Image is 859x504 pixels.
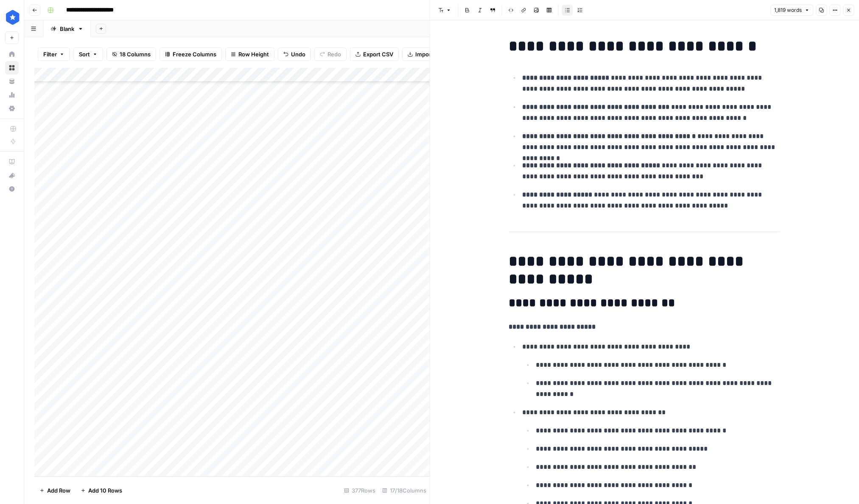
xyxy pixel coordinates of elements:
[327,50,341,58] span: Redo
[5,102,19,115] a: Settings
[159,47,222,61] button: Freeze Columns
[5,75,19,88] a: Your Data
[5,47,19,61] a: Home
[415,50,446,58] span: Import CSV
[770,5,813,16] button: 1,819 words
[76,484,127,497] button: Add 10 Rows
[5,169,19,182] button: What's new?
[34,484,76,497] button: Add Row
[5,88,19,102] a: Usage
[106,47,156,61] button: 18 Columns
[363,50,393,58] span: Export CSV
[88,486,122,495] span: Add 10 Rows
[5,61,19,75] a: Browse
[120,50,151,58] span: 18 Columns
[774,6,802,14] span: 1,819 words
[38,47,70,61] button: Filter
[350,47,399,61] button: Export CSV
[402,47,451,61] button: Import CSV
[5,155,19,169] a: AirOps Academy
[291,50,305,58] span: Undo
[238,50,269,58] span: Row Height
[5,10,20,25] img: ConsumerAffairs Logo
[43,50,57,58] span: Filter
[73,47,103,61] button: Sort
[5,7,19,28] button: Workspace: ConsumerAffairs
[6,169,18,182] div: What's new?
[60,25,74,33] div: Blank
[47,486,70,495] span: Add Row
[5,182,19,196] button: Help + Support
[43,20,91,37] a: Blank
[173,50,216,58] span: Freeze Columns
[314,47,347,61] button: Redo
[379,484,430,497] div: 17/18 Columns
[79,50,90,58] span: Sort
[278,47,311,61] button: Undo
[341,484,379,497] div: 377 Rows
[225,47,274,61] button: Row Height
